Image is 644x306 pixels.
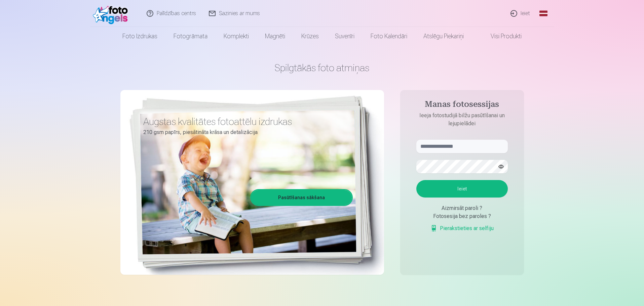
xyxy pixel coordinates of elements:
a: Komplekti [216,27,257,46]
p: Ieeja fotostudijā bilžu pasūtīšanai un lejupielādei [410,112,515,128]
h4: Manas fotosessijas [410,99,515,112]
a: Krūzes [293,27,327,46]
a: Visi produkti [472,27,530,46]
div: Fotosesija bez paroles ? [416,212,508,220]
button: Ieiet [416,180,508,198]
img: /fa1 [93,3,131,24]
a: Foto izdrukas [114,27,165,46]
h1: Spilgtākās foto atmiņas [120,62,524,74]
div: Aizmirsāt paroli ? [416,204,508,212]
a: Magnēti [257,27,293,46]
a: Pierakstieties ar selfiju [430,224,494,232]
a: Suvenīri [327,27,363,46]
a: Atslēgu piekariņi [415,27,472,46]
a: Foto kalendāri [363,27,415,46]
a: Pasūtīšanas sākšana [251,190,352,205]
p: 210 gsm papīrs, piesātināta krāsa un detalizācija [143,128,348,137]
a: Fotogrāmata [165,27,216,46]
h3: Augstas kvalitātes fotoattēlu izdrukas [143,116,348,128]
